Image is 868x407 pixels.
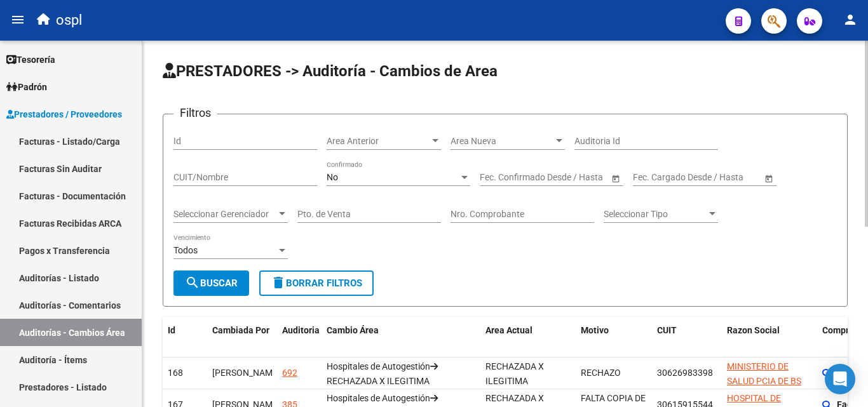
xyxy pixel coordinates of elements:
[633,172,672,183] input: Start date
[6,107,122,121] span: Prestadores / Proveedores
[277,317,322,373] datatable-header-cell: Auditoria
[327,361,438,386] span: Hospitales de Autogestión RECHAZADA X ILEGITIMA
[6,80,47,94] span: Padrón
[259,270,374,296] button: Borrar Filtros
[609,171,622,185] button: Open calendar
[581,325,609,335] span: Motivo
[576,317,652,373] datatable-header-cell: Motivo
[722,317,817,373] datatable-header-cell: Razon Social
[10,12,25,27] mat-icon: menu
[657,368,713,378] span: 30626983398
[652,317,722,373] datatable-header-cell: CUIT
[271,277,362,289] span: Borrar Filtros
[168,325,175,335] span: Id
[163,317,207,373] datatable-header-cell: Id
[327,325,379,335] span: Cambio Área
[327,136,430,147] span: Area Anterior
[327,172,338,182] span: No
[825,364,855,394] div: Open Intercom Messenger
[604,209,707,220] span: Seleccionar Tipo
[212,325,269,335] span: Cambiada Por
[282,366,297,380] div: 692
[6,53,55,67] span: Tesorería
[581,368,621,378] span: RECHAZO
[451,136,553,147] span: Area Nueva
[173,270,249,296] button: Buscar
[163,62,498,80] span: PRESTADORES -> Auditoría - Cambios de Area
[727,361,801,401] span: MINISTERIO DE SALUD PCIA DE BS AS O. P.
[282,325,320,335] span: Auditoria
[485,361,544,386] span: RECHAZADA X ILEGITIMA
[762,171,775,185] button: Open calendar
[480,172,519,183] input: Start date
[657,325,677,335] span: CUIT
[212,368,280,378] span: [PERSON_NAME]
[271,275,286,290] mat-icon: delete
[207,317,277,373] datatable-header-cell: Cambiada Por
[185,277,238,289] span: Buscar
[485,325,532,335] span: Area Actual
[727,325,780,335] span: Razon Social
[480,317,576,373] datatable-header-cell: Area Actual
[56,6,82,34] span: ospl
[168,368,183,378] span: 168
[185,275,200,290] mat-icon: search
[173,245,198,255] span: Todos
[173,209,276,220] span: Seleccionar Gerenciador
[683,172,745,183] input: End date
[530,172,592,183] input: End date
[322,317,480,373] datatable-header-cell: Cambio Área
[843,12,858,27] mat-icon: person
[173,104,217,122] h3: Filtros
